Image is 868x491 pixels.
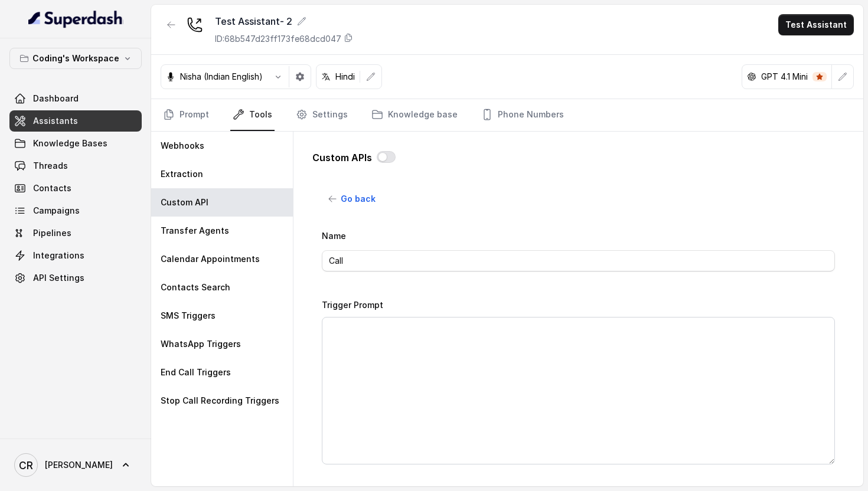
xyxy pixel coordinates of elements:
a: Knowledge Bases [9,133,142,154]
button: Go back [322,188,383,210]
a: Prompt [161,99,211,131]
p: Stop Call Recording Triggers [161,395,279,407]
p: Calendar Appointments [161,253,260,265]
p: End Call Triggers [161,366,231,378]
p: Hindi [335,71,355,83]
p: Contacts Search [161,281,230,293]
div: Test Assistant- 2 [215,14,353,28]
p: Nisha (Indian English) [180,71,263,83]
a: Pipelines [9,222,142,244]
p: GPT 4.1 Mini [761,71,808,83]
p: WhatsApp Triggers [161,338,241,350]
p: Extraction [161,168,203,180]
a: Phone Numbers [479,99,566,131]
p: SMS Triggers [161,310,216,322]
p: Custom API [161,197,208,208]
p: Coding's Workspace [32,51,119,66]
a: Assistants [9,110,142,132]
p: Transfer Agents [161,225,229,237]
a: Campaigns [9,200,142,221]
p: Webhooks [161,140,204,152]
a: Dashboard [9,88,142,109]
a: Settings [293,99,350,131]
a: [PERSON_NAME] [9,449,142,482]
span: Go back [341,192,376,206]
nav: Tabs [161,99,854,131]
img: light.svg [28,9,123,28]
label: Trigger Prompt [322,300,383,310]
a: Threads [9,155,142,176]
p: Custom APIs [312,150,372,165]
svg: openai logo [747,72,756,81]
label: Name [322,231,346,241]
a: Integrations [9,245,142,266]
button: Test Assistant [778,14,854,35]
a: Knowledge base [369,99,460,131]
a: Tools [230,99,275,131]
p: ID: 68b547d23ff173fe68dcd047 [215,33,341,45]
a: API Settings [9,267,142,289]
a: Contacts [9,178,142,199]
button: Coding's Workspace [9,48,142,69]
